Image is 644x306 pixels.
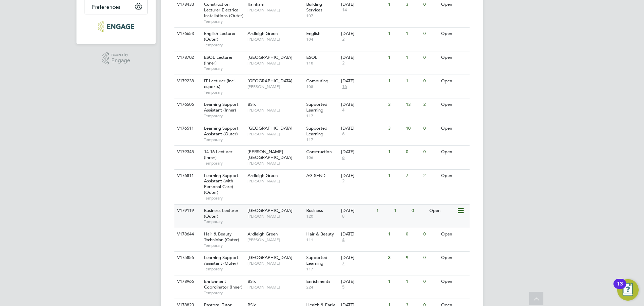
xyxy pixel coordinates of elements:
span: BSix [248,101,256,107]
span: Supported Learning [306,125,327,137]
div: V175856 [175,252,199,264]
div: [DATE] [341,126,385,131]
span: Temporary [204,90,244,95]
span: Temporary [204,66,244,71]
span: ESOL [306,54,317,60]
div: 1 [386,170,404,182]
span: 104 [306,37,338,42]
div: V178644 [175,228,199,241]
div: [DATE] [341,173,385,179]
span: 117 [306,137,338,142]
span: [PERSON_NAME] [248,60,303,66]
span: Preferences [92,4,120,10]
div: 0 [422,28,439,40]
div: 0 [422,228,439,241]
div: 1 [386,146,404,158]
span: [PERSON_NAME] [248,107,303,113]
span: 117 [306,113,338,119]
div: 0 [422,51,439,64]
div: 9 [404,252,422,264]
div: Open [428,205,457,217]
div: 1 [386,51,404,64]
div: [DATE] [341,208,373,214]
button: Open Resource Center, 13 new notifications [617,279,639,301]
span: Temporary [204,113,244,119]
div: Open [439,228,469,241]
span: Temporary [204,137,244,142]
span: 108 [306,84,338,89]
div: 1 [386,228,404,241]
div: 0 [422,252,439,264]
span: [PERSON_NAME] [248,237,303,243]
div: V179238 [175,75,199,87]
span: [GEOGRAPHIC_DATA] [248,54,292,60]
div: V176511 [175,122,199,135]
div: [DATE] [341,149,385,155]
span: Temporary [204,243,244,248]
div: V176811 [175,170,199,182]
span: Construction Lecturer Electrical Installations (Outer) [204,1,244,18]
span: 4 [341,107,345,113]
span: Enrichment Coordinator (Inner) [204,278,243,290]
span: Construction [306,149,332,155]
span: Ardleigh Green [248,31,278,36]
div: Open [439,75,469,87]
span: Computing [306,78,328,84]
span: 2 [341,60,345,66]
div: 1 [404,275,422,288]
div: V179345 [175,146,199,158]
div: [DATE] [341,279,385,285]
div: 13 [617,284,623,293]
span: 16 [341,84,348,90]
div: 1 [386,75,404,87]
a: Go to home page [85,21,148,32]
span: [PERSON_NAME] [248,37,303,42]
div: Open [439,170,469,182]
div: V178702 [175,51,199,64]
span: Temporary [204,290,244,296]
span: Temporary [204,219,244,224]
img: morganhunt-logo-retina.png [98,21,134,32]
div: V178966 [175,275,199,288]
div: 1 [386,28,404,40]
span: 117 [306,266,338,272]
div: 3 [386,252,404,264]
div: 1 [386,275,404,288]
span: Learning Support Assistant (with Personal Care) (Outer) [204,173,238,195]
span: 118 [306,60,338,66]
div: [DATE] [341,31,385,37]
div: [DATE] [341,2,385,7]
div: V179119 [175,205,199,217]
span: [GEOGRAPHIC_DATA] [248,208,292,213]
span: 107 [306,13,338,18]
div: 0 [422,75,439,87]
span: [PERSON_NAME] [248,178,303,184]
span: 106 [306,155,338,160]
div: 3 [386,122,404,135]
span: 4 [341,237,345,243]
span: Business Lecturer (Outer) [204,208,238,219]
span: Supported Learning [306,255,327,266]
div: Open [439,146,469,158]
span: [PERSON_NAME][GEOGRAPHIC_DATA] [248,149,292,160]
span: Learning Support Assistant (Inner) [204,101,238,113]
span: [PERSON_NAME] [248,214,303,219]
span: IT Lecturer (incl. esports) [204,78,236,89]
span: [PERSON_NAME] [248,131,303,137]
span: Rainham [248,1,264,7]
div: 1 [404,28,422,40]
span: Business [306,208,323,213]
div: 0 [410,205,427,217]
span: 5 [341,285,345,290]
span: [GEOGRAPHIC_DATA] [248,78,292,84]
span: [PERSON_NAME] [248,7,303,13]
span: AG SEND [306,173,326,178]
div: [DATE] [341,102,385,107]
span: English [306,31,320,36]
span: [GEOGRAPHIC_DATA] [248,125,292,131]
a: Powered byEngage [102,52,130,65]
div: 2 [422,98,439,111]
span: Ardleigh Green [248,231,278,237]
span: [PERSON_NAME] [248,161,303,166]
div: [DATE] [341,255,385,261]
